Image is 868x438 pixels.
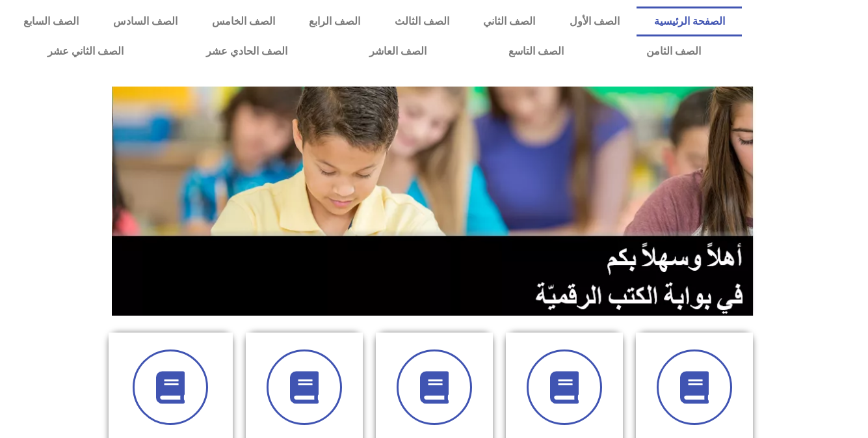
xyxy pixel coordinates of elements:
[7,7,96,36] a: الصف السابع
[7,36,164,66] a: الصف الثاني عشر
[328,36,467,66] a: الصف العاشر
[194,7,292,36] a: الصف الخامس
[553,7,637,36] a: الصف الأول
[466,7,553,36] a: الصف الثاني
[164,36,328,66] a: الصف الحادي عشر
[292,7,378,36] a: الصف الرابع
[377,7,466,36] a: الصف الثالث
[96,7,195,36] a: الصف السادس
[605,36,741,66] a: الصف الثامن
[467,36,605,66] a: الصف التاسع
[637,7,742,36] a: الصفحة الرئيسية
